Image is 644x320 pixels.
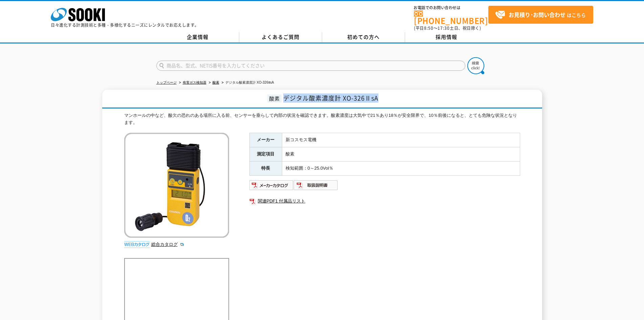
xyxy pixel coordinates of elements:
a: メーカーカタログ [249,184,294,189]
a: 取扱説明書 [294,184,338,189]
img: 取扱説明書 [294,180,338,191]
a: [PHONE_NUMBER] [414,10,488,24]
th: 測定項目 [249,147,282,162]
img: btn_search.png [467,57,484,74]
th: 特長 [249,162,282,176]
span: 17:30 [438,25,450,31]
span: はこちら [495,10,586,20]
a: 総合カタログ [151,242,184,247]
img: デジタル酸素濃度計 XO-326ⅡsA [124,133,229,238]
span: (平日 ～ 土日、祝日除く) [414,25,481,31]
p: 日々進化する計測技術と多種・多様化するニーズにレンタルでお応えします。 [51,23,199,27]
img: メーカーカタログ [249,180,294,191]
span: デジタル酸素濃度計 XO-326ⅡsA [283,93,378,103]
a: 初めての方へ [322,32,405,42]
a: トップページ [156,81,177,84]
span: 初めての方へ [347,33,380,41]
a: 酸素 [213,81,219,84]
img: webカタログ [124,241,150,248]
a: 採用情報 [405,32,488,42]
div: マンホールの中など、酸欠の恐れのある場所に入る前、センサーを垂らして内部の状況を確認できます。酸素濃度は大気中で21％あり18％が安全限界で、10％前後になると、とても危険な状況となります。 [124,112,520,126]
a: よくあるご質問 [239,32,322,42]
span: 8:50 [424,25,434,31]
span: お電話でのお問い合わせは [414,6,488,10]
a: 関連PDF1 付属品リスト [249,197,520,206]
a: 有害ガス検知器 [183,81,206,84]
th: メーカー [249,133,282,147]
td: 新コスモス電機 [282,133,520,147]
span: 酸素 [267,94,282,102]
strong: お見積り･お問い合わせ [509,10,565,19]
a: 企業情報 [156,32,239,42]
td: 検知範囲：0～25.0Vol％ [282,162,520,176]
a: お見積り･お問い合わせはこちら [488,6,593,24]
td: 酸素 [282,147,520,162]
input: 商品名、型式、NETIS番号を入力してください [156,61,465,71]
li: デジタル酸素濃度計 XO-326ⅡsA [220,79,274,86]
